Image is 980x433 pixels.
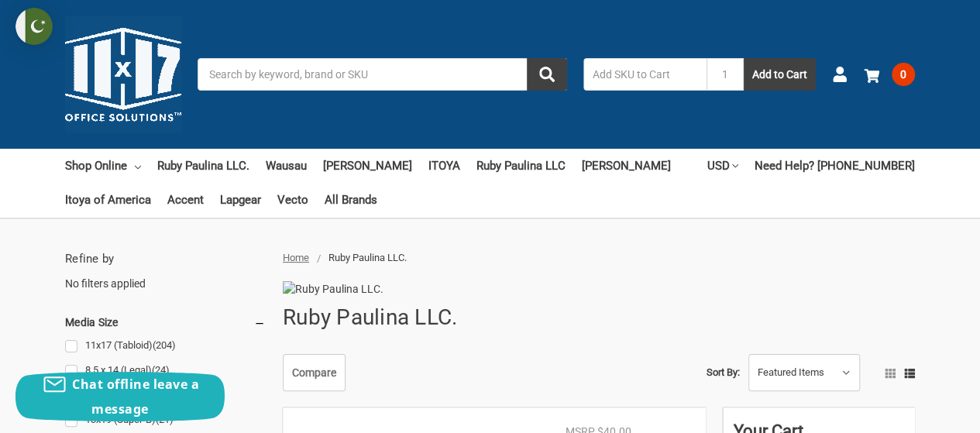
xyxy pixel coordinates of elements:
[283,297,457,338] h1: Ruby Paulina LLC.
[15,8,53,45] img: duty and tax information for Pakistan
[755,149,915,183] a: Need Help? [PHONE_NUMBER]
[220,183,261,217] a: Lapgear
[744,58,816,91] button: Add to Cart
[152,364,170,376] span: (24)
[65,250,266,268] h5: Refine by
[266,149,307,183] a: Wausau
[65,360,266,381] a: 8.5 x 14 (Legal)
[582,149,671,183] a: [PERSON_NAME]
[283,281,430,297] img: Ruby Paulina LLC.
[65,16,181,132] img: 11x17.com
[428,149,460,183] a: ITOYA
[325,183,377,217] a: All Brands
[328,252,407,263] span: Ruby Paulina LLC.
[15,372,225,421] button: Chat offline leave a message
[153,339,176,351] span: (204)
[707,149,738,183] a: USD
[707,361,740,384] label: Sort By:
[283,252,309,263] a: Home
[323,149,412,183] a: [PERSON_NAME]
[65,183,151,217] a: Itoya of America
[65,313,266,332] h5: Media Size
[283,354,346,391] a: Compare
[157,149,249,183] a: Ruby Paulina LLC.
[65,335,266,356] a: 11x17 (Tabloid)
[892,63,915,86] span: 0
[864,54,915,95] a: 0
[65,250,266,292] div: No filters applied
[167,183,204,217] a: Accent
[476,149,566,183] a: Ruby Paulina LLC
[277,183,308,217] a: Vecto
[852,391,980,433] iframe: Google Customer Reviews
[65,149,141,183] a: Shop Online
[583,58,707,91] input: Add SKU to Cart
[198,58,567,91] input: Search by keyword, brand or SKU
[72,376,199,418] span: Chat offline leave a message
